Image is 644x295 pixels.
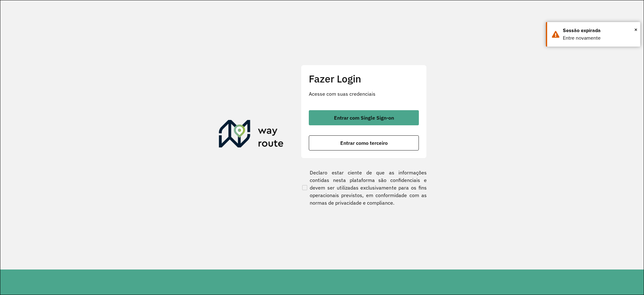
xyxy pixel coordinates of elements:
[301,169,427,207] label: Declaro estar ciente de que as informações contidas nesta plataforma são confidenciais e devem se...
[309,135,419,150] button: button
[309,73,419,85] h2: Fazer Login
[309,110,419,125] button: button
[563,34,636,42] div: Entre novamente
[634,25,637,34] button: Close
[309,90,419,98] p: Acesse com suas credenciais
[219,120,284,150] img: Roteirizador AmbevTech
[563,27,636,34] div: Sessão expirada
[334,115,394,120] span: Entrar com Single Sign-on
[634,25,637,34] span: ×
[340,140,388,145] span: Entrar como terceiro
